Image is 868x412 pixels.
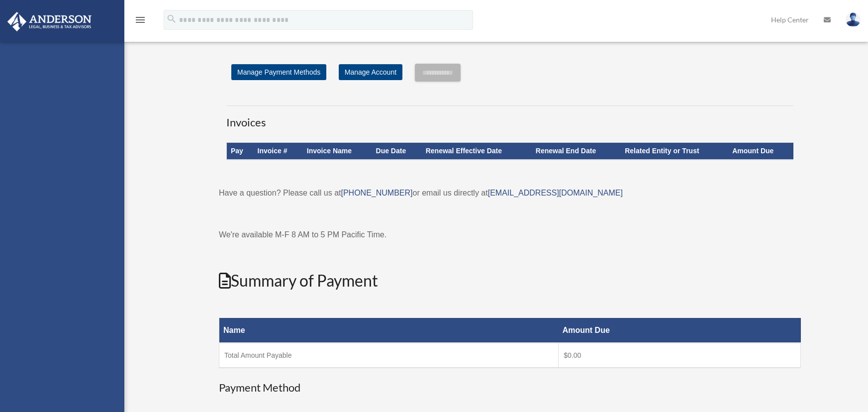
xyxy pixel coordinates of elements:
th: Amount Due [728,143,793,160]
th: Invoice # [254,143,303,160]
a: menu [134,17,146,26]
a: [PHONE_NUMBER] [341,189,412,197]
h2: Summary of Payment [219,270,801,292]
i: menu [134,14,146,26]
th: Invoice Name [303,143,372,160]
th: Name [219,318,559,343]
img: User Pic [846,12,861,27]
td: Total Amount Payable [219,343,559,368]
th: Related Entity or Trust [621,143,728,160]
img: Anderson Advisors Platinum Portal [4,12,95,31]
i: search [166,13,177,24]
td: $0.00 [559,343,801,368]
th: Due Date [372,143,422,160]
p: We're available M-F 8 AM to 5 PM Pacific Time. [219,228,801,242]
th: Amount Due [559,318,801,343]
p: Have a question? Please call us at or email us directly at [219,186,801,200]
h3: Payment Method [219,380,801,396]
h3: Invoices [226,105,793,130]
a: [EMAIL_ADDRESS][DOMAIN_NAME] [488,189,623,197]
th: Renewal End Date [532,143,621,160]
th: Renewal Effective Date [422,143,532,160]
a: Manage Account [339,64,402,80]
a: Manage Payment Methods [231,64,326,80]
th: Pay [227,143,254,160]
